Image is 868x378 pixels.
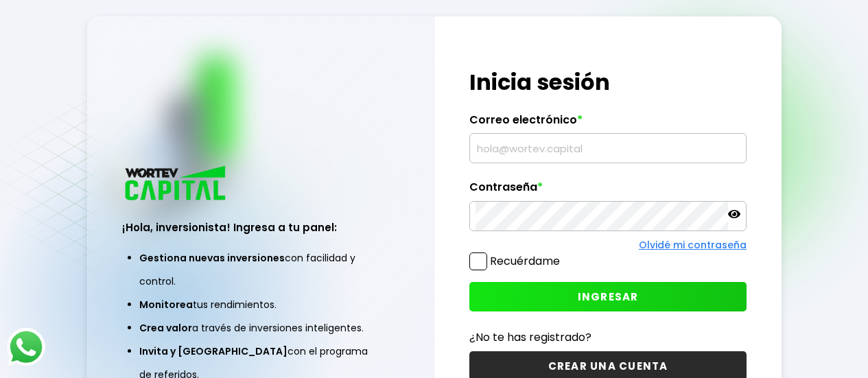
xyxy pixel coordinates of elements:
span: INGRESAR [578,290,639,304]
li: tus rendimientos. [139,293,382,316]
span: Crea valor [139,321,192,335]
label: Recuérdame [490,253,560,269]
img: logos_whatsapp-icon.242b2217.svg [7,328,45,366]
span: Gestiona nuevas inversiones [139,251,285,265]
img: logo_wortev_capital [122,164,231,204]
a: Olvidé mi contraseña [639,238,747,252]
button: INGRESAR [469,282,747,311]
li: con facilidad y control. [139,246,382,293]
h1: Inicia sesión [469,66,747,99]
label: Correo electrónico [469,113,747,134]
span: Monitorea [139,298,193,311]
p: ¿No te has registrado? [469,329,747,346]
h3: ¡Hola, inversionista! Ingresa a tu panel: [122,220,399,235]
span: Invita y [GEOGRAPHIC_DATA] [139,344,288,358]
li: a través de inversiones inteligentes. [139,316,382,340]
input: hola@wortev.capital [476,134,740,163]
label: Contraseña [469,180,747,201]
